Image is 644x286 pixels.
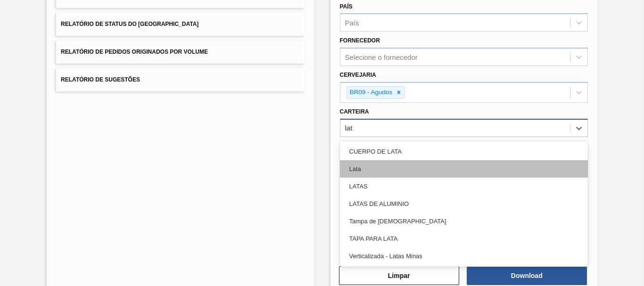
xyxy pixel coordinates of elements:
[340,108,369,115] label: Carteira
[340,72,376,78] label: Cervejaria
[340,143,588,160] div: CUERPO DE LATA
[340,160,588,178] div: Lata
[347,87,394,98] div: BR09 - Agudos
[339,266,459,285] button: Limpar
[56,41,304,64] button: Relatório de Pedidos Originados por Volume
[61,49,208,55] span: Relatório de Pedidos Originados por Volume
[61,76,140,83] span: Relatório de Sugestões
[340,178,588,195] div: LATAS
[340,212,588,230] div: Tampa de [DEMOGRAPHIC_DATA]
[340,230,588,247] div: TAPA PARA LATA
[345,19,359,27] div: País
[56,68,304,91] button: Relatório de Sugestões
[340,195,588,212] div: LATAS DE ALUMINIO
[467,266,587,285] button: Download
[345,53,418,61] div: Selecione o fornecedor
[340,3,353,10] label: País
[56,13,304,36] button: Relatório de Status do [GEOGRAPHIC_DATA]
[340,247,588,265] div: Verticalizada - Latas Minas
[340,37,380,44] label: Fornecedor
[61,21,198,27] span: Relatório de Status do [GEOGRAPHIC_DATA]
